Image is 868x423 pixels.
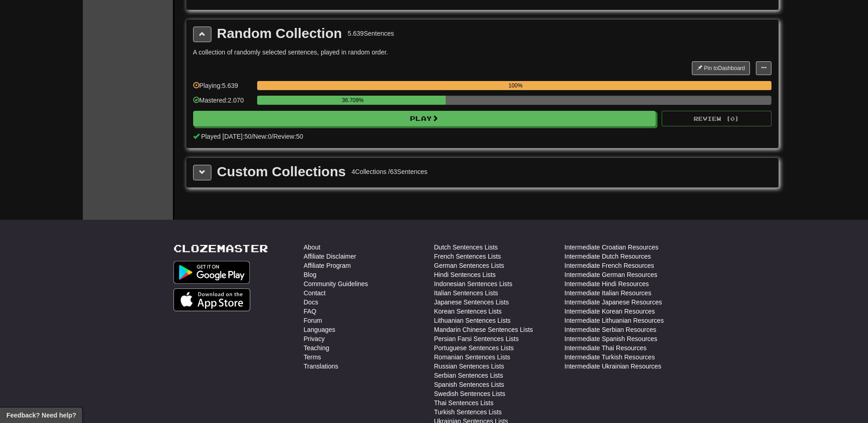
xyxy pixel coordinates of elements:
a: Languages [304,325,335,334]
a: Docs [304,298,318,307]
a: Clozemaster [173,243,268,254]
a: Intermediate Turkish Resources [565,352,655,362]
a: Intermediate French Resources [565,261,654,270]
a: Terms [304,352,321,362]
a: Intermediate Dutch Resources [565,252,651,261]
div: Playing: 5.639 [193,81,253,96]
a: About [304,243,321,252]
a: Persian Farsi Sentences Lists [434,334,519,343]
a: Romanian Sentences Lists [434,352,511,362]
a: Korean Sentences Lists [434,307,502,316]
a: Intermediate Spanish Resources [565,334,658,343]
span: New: 0 [253,133,272,140]
a: Thai Sentences Lists [434,398,494,407]
span: / [271,133,273,140]
a: Privacy [304,334,325,343]
a: Intermediate Croatian Resources [565,243,658,252]
img: Get it on Google Play [173,261,250,284]
div: Mastered: 2.070 [193,96,253,111]
div: Random Collection [217,27,342,40]
a: Hindi Sentences Lists [434,270,496,279]
span: Open feedback widget [6,411,76,420]
a: Spanish Sentences Lists [434,380,504,389]
a: Portuguese Sentences Lists [434,343,514,352]
a: Intermediate Serbian Resources [565,325,657,334]
div: 4 Collections / 63 Sentences [351,167,427,176]
a: Affiliate Program [304,261,351,270]
a: French Sentences Lists [434,252,501,261]
span: Review: 50 [273,133,303,140]
a: German Sentences Lists [434,261,504,270]
a: FAQ [304,307,317,316]
a: Intermediate Ukrainian Resources [565,362,662,371]
a: Intermediate Korean Resources [565,307,655,316]
a: Intermediate Japanese Resources [565,298,662,307]
span: / [252,133,253,140]
a: Intermediate Hindi Resources [565,279,649,288]
button: Review (0) [662,111,771,126]
a: Community Guidelines [304,279,368,288]
button: Pin toDashboard [692,61,750,75]
div: 36.709% [260,96,446,105]
a: Russian Sentences Lists [434,362,504,371]
a: Japanese Sentences Lists [434,298,509,307]
a: Blog [304,270,317,279]
a: Intermediate Lithuanian Resources [565,316,664,325]
a: Indonesian Sentences Lists [434,279,512,288]
a: Teaching [304,343,329,352]
a: Intermediate Italian Resources [565,288,652,298]
div: 5.639 Sentences [348,29,394,38]
a: Contact [304,288,326,298]
a: Affiliate Disclaimer [304,252,356,261]
a: Dutch Sentences Lists [434,243,498,252]
div: Custom Collections [217,165,346,179]
a: Forum [304,316,322,325]
button: Play [193,111,656,126]
a: Swedish Sentences Lists [434,389,506,398]
a: Italian Sentences Lists [434,288,498,298]
a: Serbian Sentences Lists [434,371,503,380]
a: Lithuanian Sentences Lists [434,316,511,325]
a: Turkish Sentences Lists [434,407,502,417]
a: Translations [304,362,339,371]
a: Intermediate Thai Resources [565,343,647,352]
span: Played [DATE]: 50 [201,133,251,140]
img: Get it on App Store [173,288,251,311]
div: 100% [260,81,771,90]
a: Intermediate German Resources [565,270,658,279]
p: A collection of randomly selected sentences, played in random order. [193,48,771,57]
a: Mandarin Chinese Sentences Lists [434,325,533,334]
